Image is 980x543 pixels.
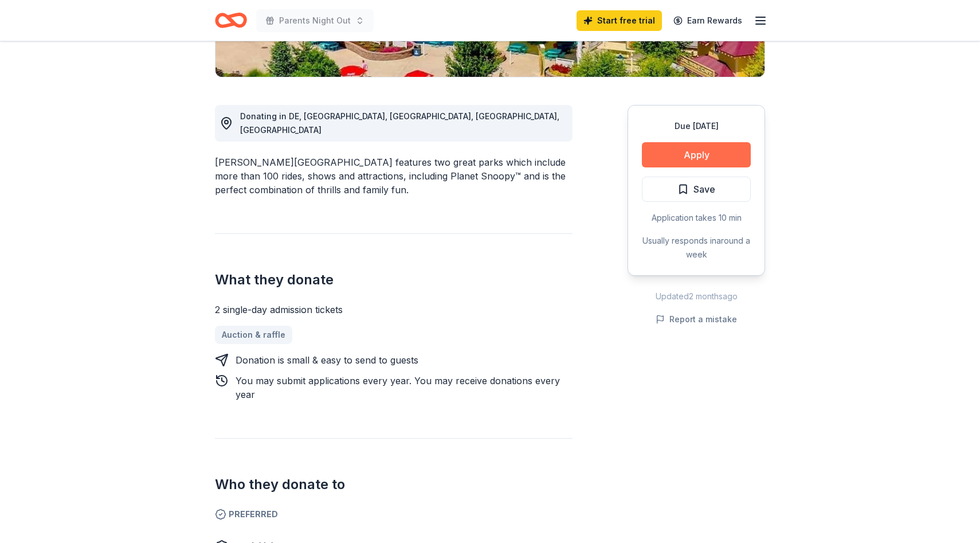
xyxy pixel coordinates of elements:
[215,7,247,34] a: Home
[236,353,418,367] div: Donation is small & easy to send to guests
[215,326,292,344] a: Auction & raffle
[642,177,751,202] button: Save
[577,10,662,31] a: Start free trial
[642,211,751,225] div: Application takes 10 min
[642,234,751,261] div: Usually responds in around a week
[215,271,573,289] h2: What they donate
[279,14,351,28] span: Parents Night Out
[215,475,573,494] h2: Who they donate to
[215,507,573,521] span: Preferred
[642,119,751,133] div: Due [DATE]
[628,290,765,303] div: Updated 2 months ago
[256,9,374,32] button: Parents Night Out
[215,303,573,317] div: 2 single-day admission tickets
[236,374,573,401] div: You may submit applications every year . You may receive donations every year
[693,182,715,197] span: Save
[240,111,559,135] span: Donating in DE, [GEOGRAPHIC_DATA], [GEOGRAPHIC_DATA], [GEOGRAPHIC_DATA], [GEOGRAPHIC_DATA]
[656,312,737,326] button: Report a mistake
[215,155,573,197] div: [PERSON_NAME][GEOGRAPHIC_DATA] features two great parks which include more than 100 rides, shows ...
[642,142,751,167] button: Apply
[667,10,749,31] a: Earn Rewards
